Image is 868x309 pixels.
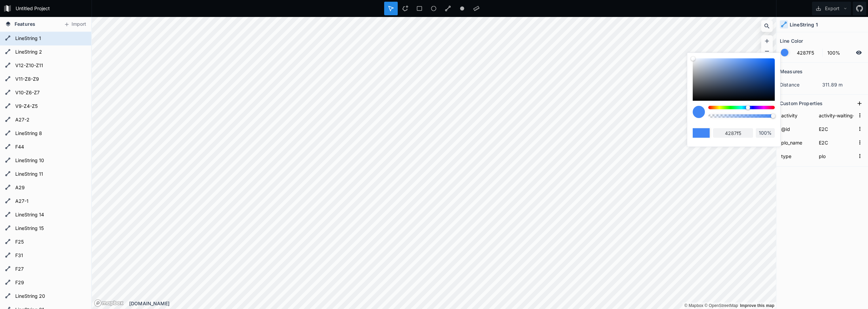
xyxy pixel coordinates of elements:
a: OpenStreetMap [705,303,738,308]
h2: Line Color [780,36,803,46]
input: Empty [817,151,855,161]
input: Empty [817,124,855,134]
h2: Measures [780,66,803,77]
a: Mapbox [684,303,703,308]
input: Name [780,137,814,148]
input: Name [780,151,814,161]
dt: distance [780,81,822,88]
dd: 311.89 m [822,81,865,88]
span: Features [15,20,35,27]
input: Name [780,110,814,120]
button: Import [60,19,90,30]
button: Export [812,2,851,15]
h4: LineString 1 [790,21,818,28]
a: Map feedback [740,303,774,308]
input: Empty [817,110,855,120]
input: Empty [817,137,855,148]
h2: Custom Properties [780,98,823,109]
div: [DOMAIN_NAME] [129,300,776,307]
input: Name [780,124,814,134]
a: Mapbox logo [94,299,124,307]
